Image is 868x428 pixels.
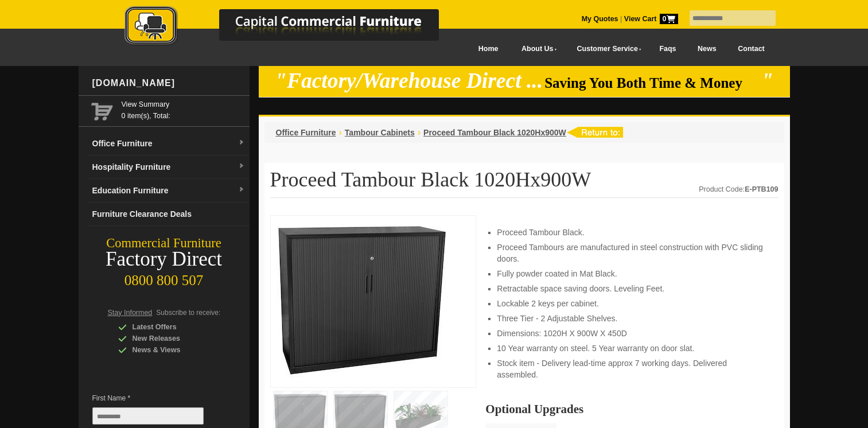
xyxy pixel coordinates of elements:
a: Faqs [649,36,687,62]
a: Office Furniture [276,128,336,137]
div: [DOMAIN_NAME] [88,66,250,100]
span: 0 item(s), Total: [122,99,245,120]
span: Saving You Both Time & Money [544,75,760,91]
a: Furniture Clearance Deals [88,203,250,226]
div: New Releases [118,333,227,344]
input: First Name * [92,407,204,425]
li: Retractable space saving doors. Leveling Feet. [497,283,766,294]
div: Product Code: [699,184,778,195]
a: Capital Commercial Furniture Logo [93,6,495,51]
a: View Cart0 [622,15,678,23]
li: Proceed Tambours are manufactured in steel construction with PVC sliding doors. [497,242,766,264]
a: Proceed Tambour Black 1020Hx900W [423,128,566,137]
div: News & Views [118,344,227,356]
strong: View Cart [624,15,678,23]
div: Commercial Furniture [79,235,250,251]
img: dropdown [238,186,245,193]
em: "Factory/Warehouse Direct ... [275,69,543,92]
a: View Summary [122,99,245,110]
a: Hospitality Furnituredropdown [88,155,250,179]
li: › [418,127,421,138]
a: Customer Service [564,36,648,62]
img: dropdown [238,163,245,170]
li: Fully powder coated in Mat Black. [497,268,766,279]
img: dropdown [238,139,245,146]
img: return to [566,127,623,138]
a: Office Furnituredropdown [88,132,250,155]
em: " [761,69,773,92]
a: About Us [509,36,564,62]
span: Subscribe to receive: [156,309,220,317]
li: › [339,127,342,138]
div: 0800 800 507 [79,267,250,289]
a: News [687,36,727,62]
img: Capital Commercial Furniture Logo [93,6,495,48]
h1: Proceed Tambour Black 1020Hx900W [270,169,779,198]
a: Education Furnituredropdown [88,179,250,203]
div: Factory Direct [79,251,250,267]
span: First Name * [92,392,221,404]
a: My Quotes [582,15,618,23]
li: Proceed Tambour Black. [497,227,766,238]
li: Lockable 2 keys per cabinet. [497,298,766,309]
li: Dimensions: 1020H X 900W X 450D [497,328,766,339]
h2: Optional Upgrades [485,403,778,415]
a: Contact [727,36,775,62]
li: 10 Year warranty on steel. 5 Year warranty on door slat. [497,343,766,354]
div: Latest Offers [118,321,227,333]
span: 0 [660,14,678,24]
span: Stay Informed [108,309,153,317]
li: Three Tier - 2 Adjustable Shelves. [497,313,766,324]
img: Proceed Tambour Black 1020Hx900W [277,221,449,378]
li: Stock item - Delivery lead-time approx 7 working days. Delivered assembled. [497,357,766,380]
strong: E-PTB109 [745,185,778,193]
a: Tambour Cabinets [345,128,415,137]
